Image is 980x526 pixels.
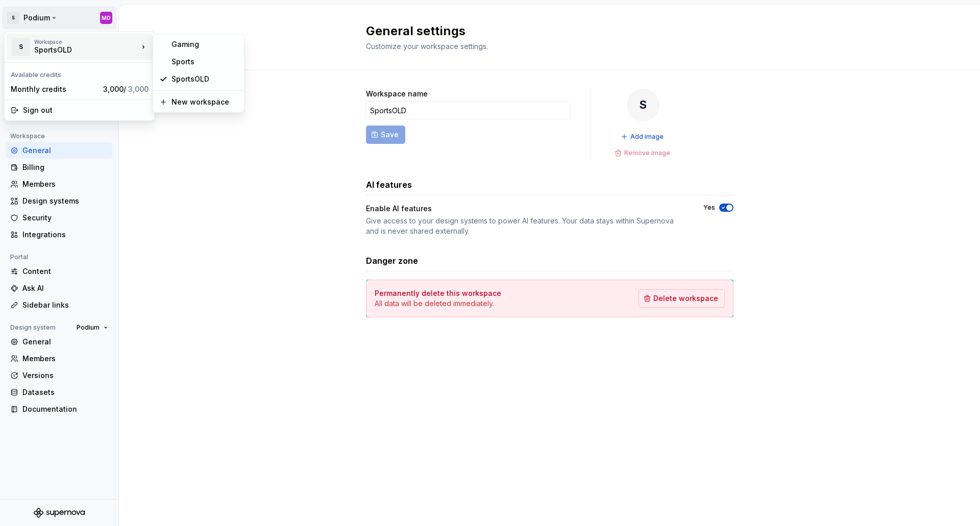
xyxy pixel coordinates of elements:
div: New workspace [171,97,238,107]
div: Gaming [171,39,238,49]
div: Monthly credits [11,84,99,94]
div: SportsOLD [34,45,121,55]
div: S [12,38,30,56]
div: Available credits [7,65,153,81]
div: Sports [171,57,238,67]
div: Workspace [34,39,138,45]
span: 3,000 / [103,85,149,93]
div: SportsOLD [171,74,238,84]
span: 3,000 [128,85,149,93]
div: Sign out [23,105,149,115]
